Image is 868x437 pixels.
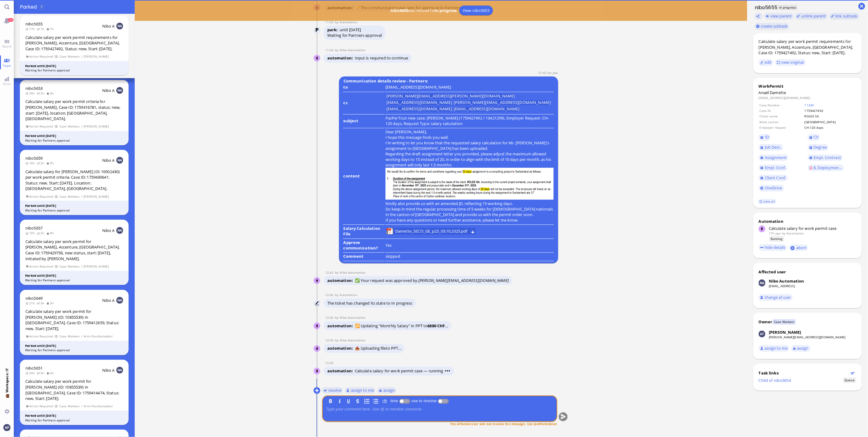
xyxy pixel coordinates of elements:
[389,399,400,403] label: time
[335,20,340,24] span: by
[808,144,829,151] a: Degree
[327,301,412,306] span: The ticket has changed its state to In progress
[759,244,787,251] button: hide details
[59,54,80,59] span: Case Workers
[325,271,335,275] span: 12:42
[769,226,856,231] div: Calculate salary for work permit case
[25,208,123,213] div: Waiting for Partners approval
[25,273,123,278] div: Parked until [DATE]
[808,165,844,171] a: 8. Deploymen...
[419,278,509,283] i: [PERSON_NAME][EMAIL_ADDRESS][DOMAIN_NAME]
[340,316,365,320] span: automation@nibo.ai
[84,54,109,59] span: [PERSON_NAME]
[116,87,123,94] img: NA
[25,91,37,95] span: 20h
[385,85,451,90] runbook-parameter-view: [EMAIL_ADDRESS][DOMAIN_NAME]
[25,348,123,352] div: Waiting for Partners approval
[26,124,53,129] span: Action Required
[769,335,845,339] a: [PERSON_NAME][EMAIL_ADDRESS][DOMAIN_NAME]
[759,294,793,301] button: change af user
[84,264,109,269] span: [PERSON_NAME]
[84,194,109,199] span: [PERSON_NAME]
[325,293,335,297] span: 12:43
[355,368,451,374] span: Calculate salary for work permit case — running
[25,413,123,418] div: Parked until [DATE]
[46,371,56,375] span: 4h
[765,175,786,180] span: Client Conf.
[25,21,43,27] a: nibo5655
[102,158,115,163] span: Nibo A
[25,161,37,165] span: 16h
[775,59,806,66] button: view original
[345,398,352,405] button: U
[343,93,384,115] td: cc
[25,68,123,73] div: Waiting for Partners approval
[102,23,115,29] span: Nibo A
[386,94,515,99] li: [PERSON_NAME][EMAIL_ADDRESS][PERSON_NAME][DOMAIN_NAME]
[340,271,365,275] span: automation@nibo.ai
[385,254,400,259] span: skipped
[843,378,856,383] span: Status
[759,279,765,286] img: Nibo Automation
[814,144,827,150] span: Degree
[81,124,83,129] span: /
[116,23,123,29] img: NA
[25,99,123,121] div: Calculate salary per work permit criteria for [PERSON_NAME], Case ID: 1759416781, status: new, st...
[758,199,776,204] a: view all
[782,231,785,235] span: by
[454,107,520,112] li: [EMAIL_ADDRESS][DOMAIN_NAME]
[26,334,53,339] span: Action Required
[759,96,856,100] dd: [EMAIL_ADDRESS][DOMAIN_NAME]
[355,323,448,329] span: 🔁 Updating "Monthly Salary" in PPT to ...
[20,3,39,10] span: Parked
[814,155,841,160] span: Empl. Contract
[84,124,109,129] span: [PERSON_NAME]
[3,424,10,431] img: You
[343,129,384,225] td: content
[759,154,788,161] a: Assignment
[336,398,343,405] button: I
[759,108,804,113] td: Case ID
[553,71,558,75] span: anand.pazhenkottil@bluelakelegal.com
[759,103,804,108] td: Case Number
[340,338,365,343] span: automation@nibo.ai
[343,253,384,261] td: Comment
[753,4,778,11] h1: nibo5655
[314,300,321,307] img: Automation
[46,231,56,235] span: 8h
[355,55,408,61] span: Input is required to continue
[25,295,43,301] span: nibo5649
[116,297,123,304] img: NA
[26,54,53,59] span: Action Required
[759,120,804,124] td: Work canton
[335,338,340,343] span: by
[805,103,814,107] a: 11340
[759,144,783,151] a: Job Desc.
[386,101,452,105] li: [EMAIL_ADDRESS][DOMAIN_NAME]
[81,404,83,409] span: /
[116,367,123,374] img: NA
[386,228,476,235] lob-view: Damette_SECO_GE_p25_03.10.2025.pdf
[450,422,557,426] span: The Affected User will not receive the message. Use @AffectedUser
[349,27,361,33] span: [DATE]
[25,418,123,423] div: Waiting for Partners approval
[327,278,355,283] span: automation
[434,8,457,13] b: In progress
[5,393,9,407] span: 💼 Workspace: IT
[759,39,856,56] div: Calculate salary per work permit requirements for [PERSON_NAME], Accenture, [GEOGRAPHIC_DATA]. Ca...
[769,231,781,235] span: 17h ago
[394,228,468,235] a: View Damette_SECO_GE_p25_03.10.2025.pdf
[25,301,37,305] span: 21h
[385,207,554,218] p: Do keep in mind the regular processing time of 5 weeks for [DEMOGRAPHIC_DATA] nationals in the ca...
[26,404,53,409] span: Action Required
[46,91,56,95] span: 4h
[59,404,80,409] span: Case Workers
[759,218,856,224] div: Automation
[81,54,83,59] span: /
[471,230,475,234] button: Download Damette_SECO_GE_p25_03.10.2025.pdf
[759,319,772,325] div: Owner
[25,309,123,331] div: Calculate salary per work permit for [PERSON_NAME] (ID: 10855539) in [GEOGRAPHIC_DATA]. Case ID: ...
[454,101,551,105] li: [PERSON_NAME][EMAIL_ADDRESS][DOMAIN_NAME]
[25,365,43,371] a: nibo5651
